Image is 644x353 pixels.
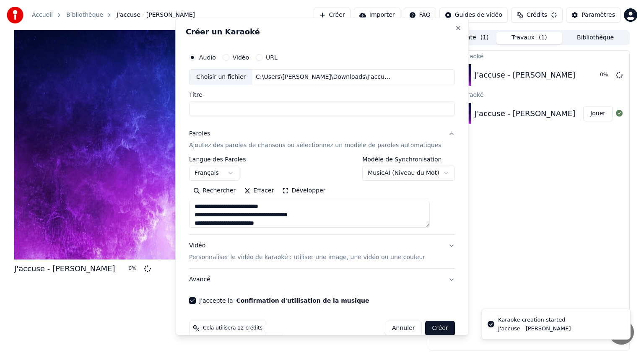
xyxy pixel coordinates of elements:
[189,92,455,98] label: Titre
[186,28,458,36] h2: Créer un Karaoké
[236,298,369,304] button: J'accepte la
[189,235,455,268] button: VidéoPersonnaliser le vidéo de karaoké : utiliser une image, une vidéo ou une couleur
[266,55,278,60] label: URL
[362,156,454,162] label: Modèle de Synchronisation
[189,269,455,291] button: Avancé
[385,321,422,336] button: Annuler
[233,55,249,60] label: Vidéo
[189,123,455,156] button: ParolesAjoutez des paroles de chansons ou sélectionnez un modèle de paroles automatiques
[199,298,369,304] label: J'accepte la
[189,156,246,162] label: Langue des Paroles
[189,141,441,150] p: Ajoutez des paroles de chansons ou sélectionnez un modèle de paroles automatiques
[199,55,216,60] label: Audio
[253,73,395,81] div: C:\Users\[PERSON_NAME]\Downloads\J'accuse - [PERSON_NAME].wav
[190,70,252,85] div: Choisir un fichier
[189,130,210,138] div: Paroles
[240,184,278,197] button: Effacer
[189,156,455,234] div: ParolesAjoutez des paroles de chansons ou sélectionnez un modèle de paroles automatiques
[203,325,262,332] span: Cela utilisera 12 crédits
[189,184,240,197] button: Rechercher
[426,321,455,336] button: Créer
[189,241,425,262] div: Vidéo
[189,253,425,262] p: Personnaliser le vidéo de karaoké : utiliser une image, une vidéo ou une couleur
[278,184,330,197] button: Développer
